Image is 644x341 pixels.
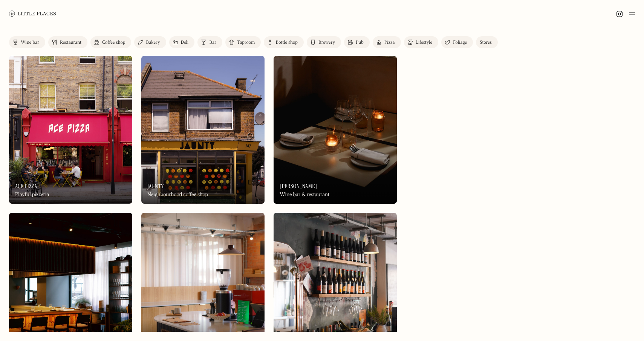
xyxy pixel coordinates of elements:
div: Deli [181,40,189,45]
div: Wine bar [21,40,39,45]
a: JauntyJauntyJauntyNeighbourhood coffee shop [141,56,265,204]
a: Coffee shop [90,36,131,48]
h3: [PERSON_NAME] [280,183,317,190]
a: Wine bar [9,36,45,48]
a: Foliage [441,36,473,48]
h3: Ace Pizza [15,183,37,190]
img: Ace Pizza [9,56,132,204]
div: Stores [480,40,492,45]
div: Pizza [384,40,395,45]
a: Pub [344,36,370,48]
a: Brewery [307,36,341,48]
a: Ace PizzaAce PizzaAce PizzaPlayful pizzeria [9,56,132,204]
img: Luna [274,56,397,204]
div: Bakery [146,40,160,45]
div: Pub [356,40,364,45]
div: Neighbourhood coffee shop [147,192,208,198]
a: Restaurant [48,36,87,48]
div: Lifestyle [416,40,432,45]
div: Taproom [237,40,255,45]
a: Pizza [373,36,401,48]
img: Jaunty [141,56,265,204]
a: Bakery [134,36,166,48]
h3: Jaunty [147,183,164,190]
div: Bottle shop [275,40,298,45]
div: Bar [209,40,216,45]
a: LunaLuna[PERSON_NAME]Wine bar & restaurant [274,56,397,204]
div: Coffee shop [102,40,125,45]
a: Bar [197,36,222,48]
a: Bottle shop [264,36,304,48]
div: Wine bar & restaurant [280,192,329,198]
a: Lifestyle [404,36,438,48]
div: Foliage [453,40,467,45]
a: Taproom [225,36,261,48]
a: Deli [169,36,195,48]
div: Restaurant [60,40,81,45]
div: Brewery [318,40,335,45]
a: Stores [476,36,498,48]
div: Playful pizzeria [15,192,49,198]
